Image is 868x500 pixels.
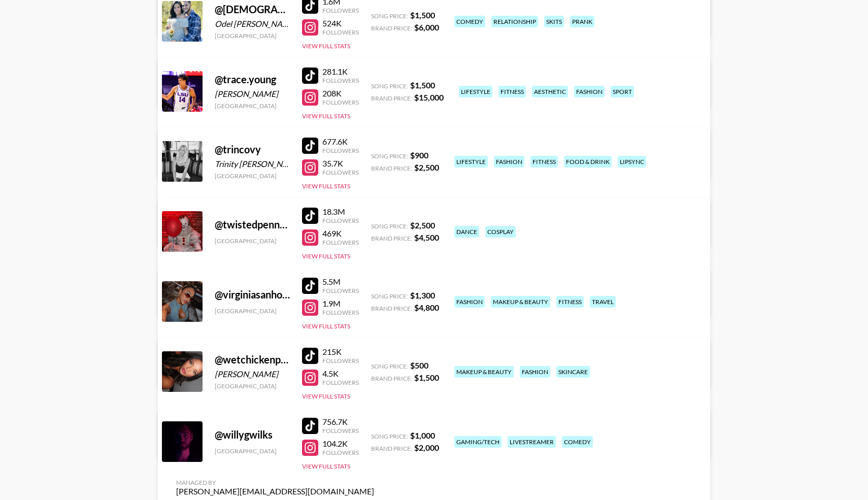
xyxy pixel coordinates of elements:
strong: $ 6,000 [414,22,439,32]
div: Followers [322,309,359,316]
div: Managed By [176,479,374,486]
span: Brand Price: [371,375,412,382]
button: View Full Stats [302,252,350,260]
strong: $ 500 [410,360,428,370]
div: [GEOGRAPHIC_DATA] [215,32,290,40]
div: skits [544,16,564,27]
div: cosplay [485,226,516,238]
div: @ virginiasanhouse [215,288,290,301]
div: 5.5M [322,277,359,287]
div: Followers [322,147,359,154]
div: 4.5K [322,369,359,379]
span: Song Price: [371,82,408,90]
div: fashion [574,86,605,97]
div: fitness [498,86,526,97]
strong: $ 1,500 [414,373,439,382]
div: relationship [491,16,538,27]
strong: $ 1,000 [410,430,435,440]
span: Song Price: [371,292,408,300]
div: Odel [PERSON_NAME] [215,19,290,29]
span: Brand Price: [371,164,412,172]
div: travel [590,296,616,308]
strong: $ 2,000 [414,443,439,452]
div: makeup & beauty [454,366,514,378]
div: comedy [454,16,485,27]
div: Followers [322,77,359,84]
div: 35.7K [322,158,359,169]
div: Followers [322,379,359,386]
strong: $ 2,500 [410,220,435,230]
strong: $ 1,500 [410,80,435,90]
div: Followers [322,357,359,364]
div: livestreamer [508,436,556,448]
div: @ [DEMOGRAPHIC_DATA] [215,3,290,16]
div: prank [570,16,594,27]
div: @ trincovy [215,143,290,156]
div: food & drink [564,156,612,168]
div: [GEOGRAPHIC_DATA] [215,172,290,180]
div: [GEOGRAPHIC_DATA] [215,237,290,245]
div: 281.1K [322,66,359,77]
div: fitness [556,296,584,308]
strong: $ 2,500 [414,162,439,172]
button: View Full Stats [302,392,350,400]
div: @ willygwilks [215,428,290,441]
div: Trinity [PERSON_NAME] [215,159,290,169]
div: 1.9M [322,298,359,309]
span: Song Price: [371,222,408,230]
div: Followers [322,28,359,36]
div: @ twistedpennywise [215,218,290,231]
div: lifestyle [459,86,492,97]
div: gaming/tech [454,436,502,448]
div: Followers [322,427,359,435]
div: sport [611,86,634,97]
strong: $ 15,000 [414,92,444,102]
div: lipsync [618,156,646,168]
div: 756.7K [322,417,359,427]
div: 215K [322,347,359,357]
div: Followers [322,449,359,456]
div: skincare [556,366,590,378]
strong: $ 4,800 [414,303,439,312]
div: 469K [322,228,359,239]
div: fashion [520,366,550,378]
strong: $ 4,500 [414,232,439,242]
span: Song Price: [371,362,408,370]
div: aesthetic [532,86,568,97]
div: [GEOGRAPHIC_DATA] [215,307,290,315]
div: @ wetchickenpapisauce [215,353,290,366]
div: Followers [322,239,359,246]
div: 208K [322,88,359,98]
div: Followers [322,169,359,176]
strong: $ 1,300 [410,290,435,300]
div: fashion [454,296,485,308]
span: Song Price: [371,432,408,440]
button: View Full Stats [302,182,350,190]
div: lifestyle [454,156,488,168]
strong: $ 1,500 [410,10,435,20]
div: 524K [322,18,359,28]
span: Brand Price: [371,445,412,452]
span: Song Price: [371,152,408,160]
button: View Full Stats [302,462,350,470]
span: Brand Price: [371,305,412,312]
div: fashion [494,156,524,168]
div: 677.6K [322,137,359,147]
strong: $ 900 [410,150,428,160]
div: dance [454,226,479,238]
span: Brand Price: [371,94,412,102]
div: comedy [562,436,593,448]
button: View Full Stats [302,322,350,330]
div: Followers [322,217,359,224]
div: Followers [322,98,359,106]
div: [GEOGRAPHIC_DATA] [215,382,290,390]
div: [GEOGRAPHIC_DATA] [215,102,290,110]
div: 104.2K [322,439,359,449]
div: [GEOGRAPHIC_DATA] [215,447,290,455]
div: [PERSON_NAME] [215,369,290,379]
div: [PERSON_NAME][EMAIL_ADDRESS][DOMAIN_NAME] [176,486,374,496]
button: View Full Stats [302,112,350,120]
div: @ trace.young [215,73,290,86]
div: 18.3M [322,207,359,217]
div: fitness [530,156,558,168]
